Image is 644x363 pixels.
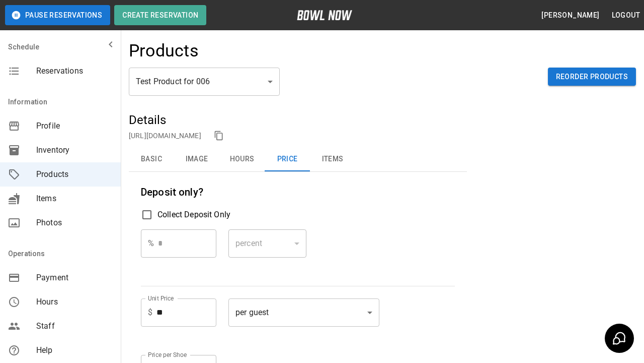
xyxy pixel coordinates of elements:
button: Price [265,147,310,171]
button: Logout [608,6,644,25]
span: Hours [36,296,113,308]
span: Staff [36,320,113,332]
button: Image [174,147,219,171]
h5: Details [129,112,467,128]
button: Hours [219,147,265,171]
span: Profile [36,120,113,132]
p: $ [148,307,152,319]
button: Basic [129,147,174,171]
button: Items [310,147,355,171]
h6: Deposit only? [141,184,455,200]
div: percent [228,229,306,258]
button: copy link [211,128,226,143]
div: Test Product for 006 [129,68,280,96]
button: [PERSON_NAME] [537,6,603,25]
span: Items [36,193,113,205]
span: Inventory [36,144,113,156]
span: Photos [36,217,113,229]
div: per guest [228,298,379,327]
div: basic tabs example [129,147,467,171]
button: Create Reservation [114,5,206,25]
span: Products [36,168,113,180]
img: logo [297,10,352,20]
a: [URL][DOMAIN_NAME] [129,132,201,140]
button: Pause Reservations [5,5,110,25]
span: Reservations [36,65,113,77]
h4: Products [129,40,199,62]
span: Collect Deposit Only [157,209,230,221]
p: % [148,237,154,250]
span: Payment [36,272,113,284]
button: Reorder Products [548,68,636,86]
span: Help [36,344,113,356]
